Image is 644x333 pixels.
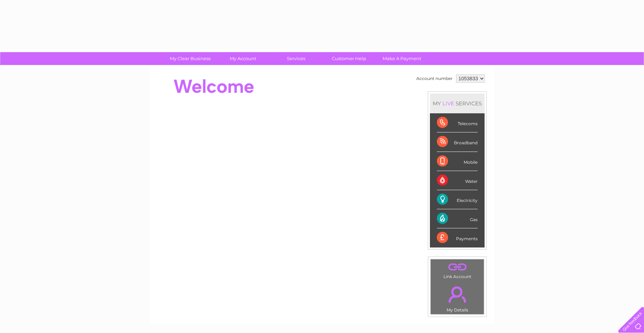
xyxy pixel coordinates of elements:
[415,73,454,84] td: Account number
[437,152,478,171] div: Mobile
[162,52,219,65] a: My Clear Business
[441,100,456,107] div: LIVE
[432,282,482,307] a: .
[320,52,378,65] a: Customer Help
[437,228,478,247] div: Payments
[430,281,484,315] td: My Details
[373,52,431,65] a: Make A Payment
[437,171,478,190] div: Water
[437,113,478,132] div: Telecoms
[430,94,485,113] div: MY SERVICES
[432,261,482,273] a: .
[437,209,478,228] div: Gas
[437,132,478,152] div: Broadband
[267,52,325,65] a: Services
[214,52,272,65] a: My Account
[430,259,484,281] td: Link Account
[437,190,478,209] div: Electricity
